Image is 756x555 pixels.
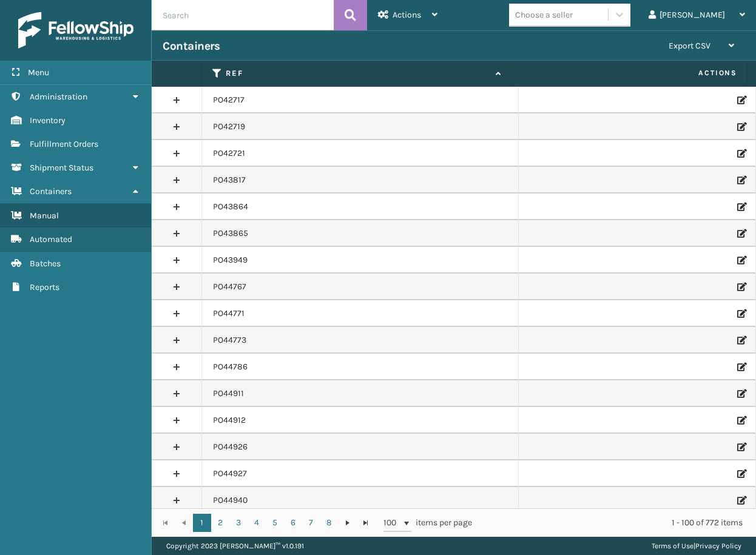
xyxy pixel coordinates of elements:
[30,210,59,221] span: Manual
[695,542,741,550] a: Privacy Policy
[30,163,93,173] span: Shipment Status
[30,139,98,149] span: Fulfillment Orders
[211,514,229,532] a: 2
[737,123,744,131] i: Edit
[213,281,246,293] a: PO44767
[213,254,248,266] a: PO43949
[339,514,357,532] a: Go to the next page
[343,518,353,528] span: Go to the next page
[213,494,248,506] a: PO44940
[515,8,573,21] div: Choose a seller
[213,147,245,160] a: PO42721
[393,10,421,20] span: Actions
[213,468,247,480] a: PO44927
[737,443,744,451] i: Edit
[737,309,744,318] i: Edit
[213,388,244,400] a: PO44911
[213,361,248,373] a: PO44786
[737,203,744,211] i: Edit
[266,514,284,532] a: 5
[213,201,248,213] a: PO43864
[517,63,744,83] span: Actions
[357,514,375,532] a: Go to the last page
[213,441,248,453] a: PO44926
[284,514,302,532] a: 6
[737,96,744,104] i: Edit
[229,514,248,532] a: 3
[737,256,744,264] i: Edit
[28,67,49,78] span: Menu
[737,496,744,505] i: Edit
[737,389,744,398] i: Edit
[30,115,66,126] span: Inventory
[213,334,246,346] a: PO44773
[30,92,87,102] span: Administration
[383,517,402,529] span: 100
[652,537,741,555] div: |
[737,283,744,291] i: Edit
[737,176,744,184] i: Edit
[163,39,220,53] h3: Containers
[166,537,304,555] p: Copyright 2023 [PERSON_NAME]™ v 1.0.191
[213,227,248,240] a: PO43865
[383,514,472,532] span: items per page
[30,186,72,197] span: Containers
[213,94,245,106] a: PO42717
[737,416,744,425] i: Edit
[18,12,133,49] img: logo
[213,414,246,426] a: PO44912
[489,517,743,529] div: 1 - 100 of 772 items
[737,469,744,478] i: Edit
[226,68,490,79] label: Ref
[737,363,744,371] i: Edit
[213,121,245,133] a: PO42719
[302,514,320,532] a: 7
[737,336,744,345] i: Edit
[248,514,266,532] a: 4
[30,282,59,292] span: Reports
[320,514,339,532] a: 8
[737,149,744,158] i: Edit
[737,229,744,238] i: Edit
[361,518,371,528] span: Go to the last page
[30,234,72,244] span: Automated
[669,41,710,51] span: Export CSV
[30,258,61,269] span: Batches
[213,174,246,186] a: PO43817
[652,542,694,550] a: Terms of Use
[213,308,245,320] a: PO44771
[193,514,211,532] a: 1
